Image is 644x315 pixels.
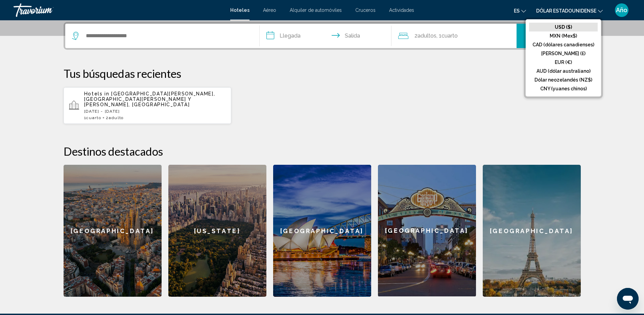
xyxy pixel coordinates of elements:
font: AUD (dólar australiano) [536,68,591,74]
button: Hotels in [GEOGRAPHIC_DATA][PERSON_NAME], [GEOGRAPHIC_DATA][PERSON_NAME] Y [PERSON_NAME], [GEOGRA... [64,87,232,124]
a: [GEOGRAPHIC_DATA] [64,165,162,297]
span: [GEOGRAPHIC_DATA][PERSON_NAME], [GEOGRAPHIC_DATA][PERSON_NAME] Y [PERSON_NAME], [GEOGRAPHIC_DATA] [84,91,215,107]
h2: Destinos destacados [64,144,581,158]
button: CNY (yuanes chinos) [529,84,598,93]
font: Dólar estadounidense [536,8,596,14]
span: 1 [84,115,101,120]
button: CAD (dólares canadienses) [529,40,598,49]
font: Año [616,6,627,14]
a: Travorium [14,3,223,17]
font: USD ($) [555,24,572,30]
button: [PERSON_NAME] (£) [529,49,598,58]
div: Widget de búsqueda [65,24,579,48]
span: 2 [106,115,124,120]
a: [GEOGRAPHIC_DATA] [483,165,581,297]
p: Tus búsquedas recientes [64,67,581,80]
button: USD ($) [529,23,598,31]
button: MXN (Mex$) [529,31,598,40]
button: Dólar neozelandés (NZ$) [529,75,598,84]
font: CNY (yuanes chinos) [540,86,587,91]
button: Fechas de entrada y salida [260,24,391,48]
button: EUR (€) [529,58,598,67]
font: EUR (€) [555,60,572,65]
a: Hoteles [230,7,249,13]
a: Alquiler de automóviles [290,7,342,13]
span: Hotels in [84,91,110,96]
font: Cuarto [442,32,458,39]
button: Cambiar moneda [536,6,603,16]
button: Cambiar idioma [514,6,526,16]
button: Menú de usuario [613,3,630,17]
font: 2 [414,32,418,39]
button: Viajeros: 2 adultos, 0 niños [391,24,517,48]
p: [DATE] - [DATE] [84,109,226,114]
a: [GEOGRAPHIC_DATA] [273,165,371,297]
font: , 1 [436,32,442,39]
button: Buscar [517,24,579,48]
a: [US_STATE] [168,165,266,297]
span: Cuarto [86,115,101,120]
a: Aéreo [263,7,276,13]
font: MXN (Mex$) [550,33,577,39]
span: Adulto [109,115,124,120]
font: adultos [418,32,436,39]
font: Dólar neozelandés (NZ$) [534,77,592,83]
button: AUD (dólar australiano) [529,67,598,75]
a: Actividades [389,7,414,13]
a: [GEOGRAPHIC_DATA] [378,165,476,297]
iframe: Botón para iniciar la ventana de mensajería [617,288,639,310]
a: Cruceros [355,7,376,13]
font: [PERSON_NAME] (£) [541,51,586,56]
font: es [514,8,520,14]
font: CAD (dólares canadienses) [532,42,594,47]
